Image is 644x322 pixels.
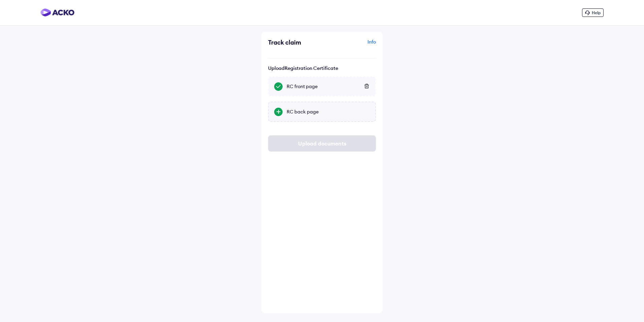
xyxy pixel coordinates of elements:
span: Help [592,10,601,15]
div: RC front page [287,83,370,90]
img: horizontal-gradient.png [40,8,74,17]
div: Track claim [268,38,320,46]
div: RC back page [287,108,370,115]
p: Upload Registration Certificate [268,65,376,71]
div: Info [324,38,376,51]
